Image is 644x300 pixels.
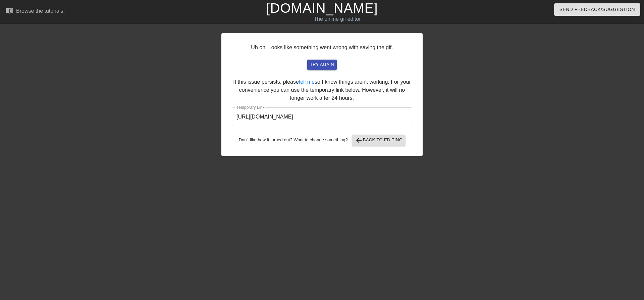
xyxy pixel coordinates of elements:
[554,3,640,16] button: Send Feedback/Suggestion
[355,136,403,144] span: Back to Editing
[299,79,315,85] a: tell me
[310,61,334,69] span: try again
[218,15,457,23] div: The online gif editor
[352,135,406,146] button: Back to Editing
[232,107,412,126] input: bare
[559,5,635,14] span: Send Feedback/Suggestion
[16,8,65,14] div: Browse the tutorials!
[5,6,65,17] a: Browse the tutorials!
[5,6,13,14] span: menu_book
[221,33,423,156] div: Uh oh. Looks like something went wrong with saving the gif. If this issue persists, please so I k...
[307,60,337,70] button: try again
[232,135,412,146] div: Don't like how it turned out? Want to change something?
[266,1,378,15] a: [DOMAIN_NAME]
[355,136,363,144] span: arrow_back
